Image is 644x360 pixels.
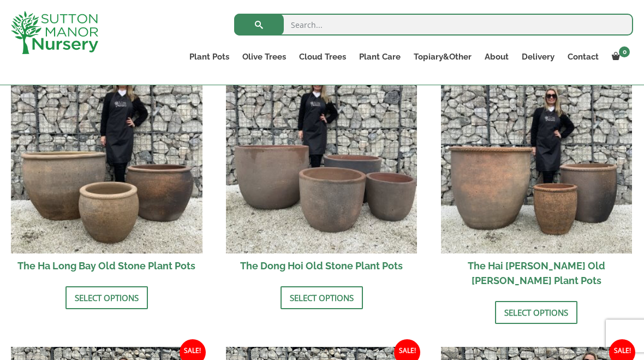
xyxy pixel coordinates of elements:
[226,62,418,253] img: The Dong Hoi Old Stone Plant Pots
[183,49,236,64] a: Plant Pots
[441,62,633,253] img: The Hai Phong Old Stone Plant Pots
[11,62,202,278] a: Sale! The Ha Long Bay Old Stone Plant Pots
[234,14,633,36] input: Search...
[11,253,202,278] h2: The Ha Long Bay Old Stone Plant Pots
[281,286,363,309] a: Select options for “The Dong Hoi Old Stone Plant Pots”
[65,286,148,309] a: Select options for “The Ha Long Bay Old Stone Plant Pots”
[226,253,418,278] h2: The Dong Hoi Old Stone Plant Pots
[561,49,605,64] a: Contact
[619,46,630,57] span: 0
[407,49,478,64] a: Topiary&Other
[11,62,202,253] img: The Ha Long Bay Old Stone Plant Pots
[441,62,633,293] a: Sale! The Hai [PERSON_NAME] Old [PERSON_NAME] Plant Pots
[478,49,515,64] a: About
[293,49,353,64] a: Cloud Trees
[11,11,98,54] img: logo
[605,49,633,64] a: 0
[353,49,407,64] a: Plant Care
[226,62,418,278] a: Sale! The Dong Hoi Old Stone Plant Pots
[515,49,561,64] a: Delivery
[495,301,577,324] a: Select options for “The Hai Phong Old Stone Plant Pots”
[441,253,633,293] h2: The Hai [PERSON_NAME] Old [PERSON_NAME] Plant Pots
[236,49,293,64] a: Olive Trees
